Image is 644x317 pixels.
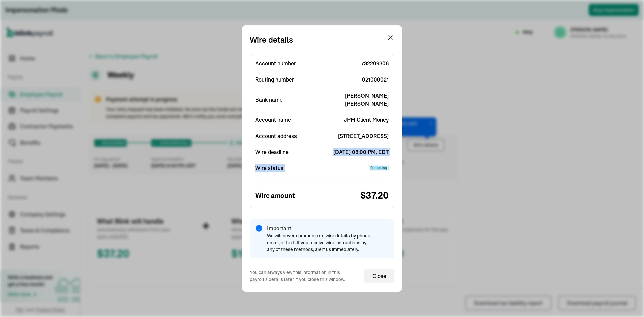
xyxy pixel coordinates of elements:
[255,116,291,124] span: Account name
[255,191,295,201] span: Wire amount
[255,59,296,67] span: Account number
[322,59,389,67] span: 732209306
[364,269,394,283] button: Close
[255,164,283,172] span: Wire status
[267,224,291,232] span: Important
[255,75,294,84] span: Routing number
[369,165,389,171] span: Processing
[322,148,389,156] span: [DATE] 08:00 PM, EDT
[255,96,283,104] span: Bank name
[255,148,289,156] span: Wire deadline
[250,269,358,283] span: You can always view this information in this payroll's details later if you close this window.
[372,272,386,280] div: Close
[322,132,389,140] span: [STREET_ADDRESS]
[267,232,374,253] span: We will never communicate wire details by phone, email, or text. If you receive wire instructions...
[255,132,297,140] span: Account address
[250,34,293,46] h2: Wire details
[322,75,389,84] span: 021000021
[322,116,389,124] span: JPM Client Money
[322,189,389,203] span: $ 37.20
[322,92,389,108] span: [PERSON_NAME] [PERSON_NAME]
